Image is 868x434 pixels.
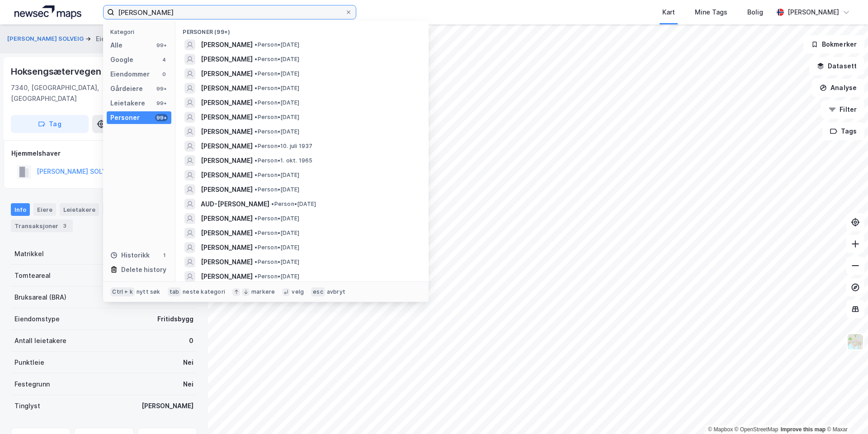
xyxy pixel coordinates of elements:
[201,199,269,210] span: AUD-[PERSON_NAME]
[255,128,299,135] span: Person • [DATE]
[255,85,299,92] span: Person • [DATE]
[110,29,171,35] div: Kategori
[255,229,257,236] span: •
[155,114,168,121] div: 99+
[11,82,152,104] div: 7340, [GEOGRAPHIC_DATA], [GEOGRAPHIC_DATA]
[255,215,299,222] span: Person • [DATE]
[14,379,50,390] div: Festegrunn
[788,7,839,18] div: [PERSON_NAME]
[14,5,81,19] img: logo.a4113a55bc3d86da70a041830d287a7e.svg
[201,97,253,108] span: [PERSON_NAME]
[114,5,345,19] input: Søk på adresse, matrikkel, gårdeiere, leietakere eller personer
[809,57,864,75] button: Datasett
[110,287,135,296] div: Ctrl + k
[189,335,193,346] div: 0
[110,83,143,94] div: Gårdeiere
[110,250,150,261] div: Historikk
[255,85,257,91] span: •
[311,287,325,296] div: esc
[14,292,66,303] div: Bruksareal (BRA)
[11,219,73,232] div: Transaksjoner
[822,122,864,140] button: Tags
[155,42,168,49] div: 99+
[747,7,763,18] div: Bolig
[781,426,826,433] a: Improve this map
[175,21,429,38] div: Personer (99+)
[823,391,868,434] div: Kontrollprogram for chat
[255,186,257,193] span: •
[142,401,193,411] div: [PERSON_NAME]
[662,7,675,18] div: Kart
[255,172,299,179] span: Person • [DATE]
[803,35,864,53] button: Bokmerker
[201,170,253,181] span: [PERSON_NAME]
[183,379,193,390] div: Nei
[255,56,257,62] span: •
[155,85,168,92] div: 99+
[823,391,868,434] iframe: Chat Widget
[255,143,257,149] span: •
[255,56,299,63] span: Person • [DATE]
[160,252,168,259] div: 1
[255,258,299,266] span: Person • [DATE]
[255,70,257,77] span: •
[255,186,299,193] span: Person • [DATE]
[110,69,150,80] div: Eiendommer
[255,157,257,164] span: •
[11,203,30,216] div: Info
[168,287,181,296] div: tab
[183,288,225,296] div: neste kategori
[155,100,168,107] div: 99+
[183,357,193,368] div: Nei
[14,357,44,368] div: Punktleie
[201,83,253,94] span: [PERSON_NAME]
[255,99,257,106] span: •
[103,203,137,216] div: Datasett
[160,56,168,63] div: 4
[255,273,299,280] span: Person • [DATE]
[11,115,89,133] button: Tag
[201,213,253,224] span: [PERSON_NAME]
[60,221,69,230] div: 3
[255,229,299,237] span: Person • [DATE]
[157,314,193,324] div: Fritidsbygg
[255,258,257,265] span: •
[201,228,253,238] span: [PERSON_NAME]
[201,257,253,267] span: [PERSON_NAME]
[7,34,85,43] button: [PERSON_NAME] SOLVEIG
[255,114,257,120] span: •
[708,426,733,433] a: Mapbox
[110,98,145,109] div: Leietakere
[255,172,257,178] span: •
[11,64,117,79] div: Hoksengsætervegen 96
[201,141,253,152] span: [PERSON_NAME]
[11,148,197,159] div: Hjemmelshaver
[201,112,253,123] span: [PERSON_NAME]
[60,203,99,216] div: Leietakere
[255,273,257,280] span: •
[121,264,166,275] div: Delete history
[201,39,253,50] span: [PERSON_NAME]
[110,40,123,51] div: Alle
[271,200,274,207] span: •
[255,114,299,121] span: Person • [DATE]
[255,244,257,251] span: •
[255,157,312,164] span: Person • 1. okt. 1965
[14,248,44,259] div: Matrikkel
[110,54,133,65] div: Google
[201,271,253,282] span: [PERSON_NAME]
[201,126,253,137] span: [PERSON_NAME]
[96,33,123,44] div: Eiendom
[201,155,253,166] span: [PERSON_NAME]
[14,335,66,346] div: Antall leietakere
[255,99,299,106] span: Person • [DATE]
[292,288,304,296] div: velg
[33,203,56,216] div: Eiere
[137,288,160,296] div: nytt søk
[255,41,299,48] span: Person • [DATE]
[201,184,253,195] span: [PERSON_NAME]
[255,41,257,48] span: •
[695,7,727,18] div: Mine Tags
[255,215,257,222] span: •
[14,314,60,324] div: Eiendomstype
